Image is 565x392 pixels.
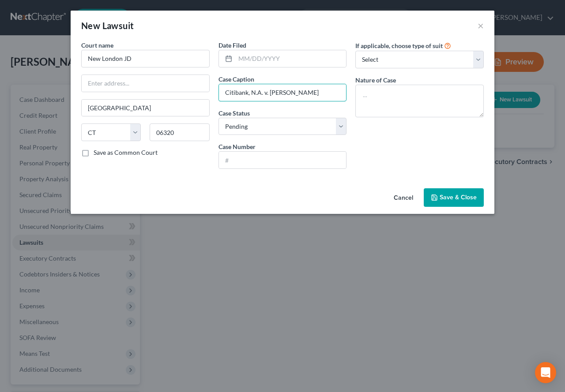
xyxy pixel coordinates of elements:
label: If applicable, choose type of suit [355,41,443,50]
input: Enter city... [82,100,209,116]
span: Court name [81,41,113,49]
span: Case Status [218,109,250,117]
button: × [478,20,484,31]
input: Enter zip... [150,123,209,141]
input: Search court by name... [81,50,210,67]
label: Nature of Case [355,75,396,85]
input: Enter address... [82,75,209,92]
div: Open Intercom Messenger [535,362,556,383]
input: -- [219,84,347,101]
label: Date Filed [218,41,246,50]
span: Lawsuit [102,20,134,31]
input: # [219,152,347,168]
button: Cancel [387,189,420,207]
label: Save as Common Court [94,148,158,157]
span: Save & Close [440,194,477,201]
span: New [81,20,100,31]
label: Case Caption [218,75,254,84]
label: Case Number [218,142,256,151]
button: Save & Close [424,188,484,207]
input: MM/DD/YYYY [235,50,347,67]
